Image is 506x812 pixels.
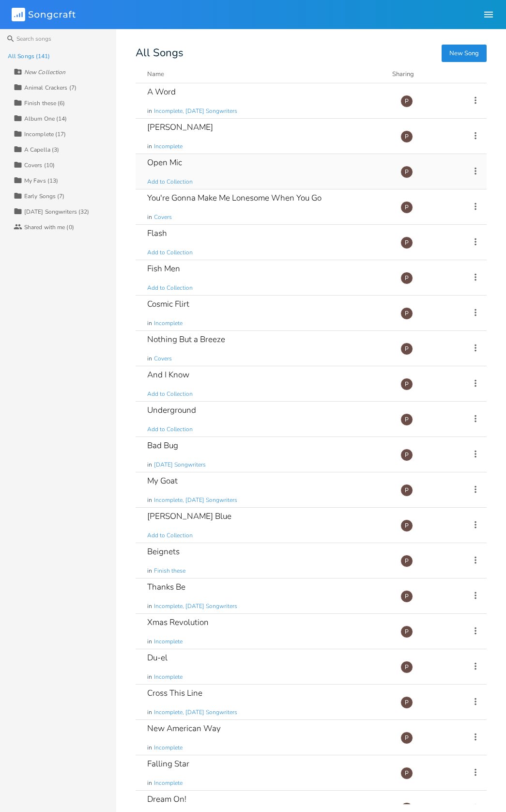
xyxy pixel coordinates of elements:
[147,654,168,662] div: Du-el
[147,441,178,450] div: Bad Bug
[24,100,65,106] div: Finish these (6)
[147,284,193,292] span: Add to Collection
[147,69,381,79] button: Name
[147,602,152,610] span: in
[24,178,58,184] div: My Favs (13)
[8,53,50,59] div: All Songs (141)
[154,107,237,115] span: Incomplete, [DATE] Songwriters
[147,673,152,681] span: in
[24,193,65,199] div: Early Songs (7)
[136,48,487,58] div: All Songs
[154,319,183,328] span: Incomplete
[400,130,413,143] div: Paul H
[147,708,152,717] span: in
[24,116,67,122] div: Album One (14)
[147,744,152,752] span: in
[400,519,413,532] div: Paul H
[147,158,182,167] div: Open Mic
[24,131,66,137] div: Incomplete (17)
[154,213,172,221] span: Covers
[147,724,221,733] div: New American Way
[147,425,193,434] span: Add to Collection
[400,236,413,249] div: Paul H
[147,406,196,414] div: Underground
[147,512,231,520] div: [PERSON_NAME] Blue
[154,567,185,575] span: Finish these
[147,638,152,646] span: in
[147,142,152,151] span: in
[154,142,183,151] span: Incomplete
[154,673,183,681] span: Incomplete
[400,696,413,709] div: Paul H
[400,449,413,461] div: Paul H
[400,625,413,638] div: Paul H
[147,689,202,697] div: Cross This Line
[147,355,152,363] span: in
[24,224,74,230] div: Shared with me (0)
[400,767,413,780] div: Paul H
[147,496,152,504] span: in
[400,484,413,497] div: Paul H
[147,249,193,257] span: Add to Collection
[147,477,178,485] div: My Goat
[400,272,413,284] div: Paul H
[147,567,152,575] span: in
[400,661,413,673] div: Paul H
[147,178,193,186] span: Add to Collection
[147,300,189,308] div: Cosmic Flirt
[147,795,186,803] div: Dream On!
[147,760,189,768] div: Falling Star
[147,88,176,96] div: A Word
[24,69,65,75] div: New Collection
[147,531,193,540] span: Add to Collection
[400,378,413,390] div: Paul H
[24,147,59,153] div: A Capella (3)
[154,638,183,646] span: Incomplete
[147,618,209,626] div: Xmas Revolution
[400,413,413,426] div: Paul H
[400,95,413,108] div: Paul H
[24,162,55,168] div: Covers (10)
[147,335,225,344] div: Nothing But a Breeze
[147,265,180,273] div: Fish Men
[442,45,487,62] button: New Song
[147,194,322,202] div: You're Gonna Make Me Lonesome When You Go
[147,229,167,237] div: Flash
[24,85,77,91] div: Animal Crackers (7)
[147,547,180,556] div: Beignets
[400,307,413,320] div: Paul H
[147,779,152,787] span: in
[400,166,413,178] div: Paul H
[147,213,152,221] span: in
[147,107,152,115] span: in
[147,390,193,398] span: Add to Collection
[147,371,189,379] div: And I Know
[400,201,413,214] div: Paul H
[154,355,172,363] span: Covers
[400,555,413,567] div: Paul H
[154,779,183,787] span: Incomplete
[147,319,152,328] span: in
[154,708,237,717] span: Incomplete, [DATE] Songwriters
[147,123,213,131] div: [PERSON_NAME]
[147,583,185,591] div: Thanks Be
[154,602,237,610] span: Incomplete, [DATE] Songwriters
[400,732,413,744] div: Paul H
[154,744,183,752] span: Incomplete
[400,590,413,603] div: Paul H
[392,69,450,79] div: Sharing
[154,496,237,504] span: Incomplete, [DATE] Songwriters
[24,209,89,215] div: [DATE] Songwriters (32)
[147,70,164,78] div: Name
[154,461,206,469] span: [DATE] Songwriters
[400,343,413,355] div: Paul H
[147,461,152,469] span: in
